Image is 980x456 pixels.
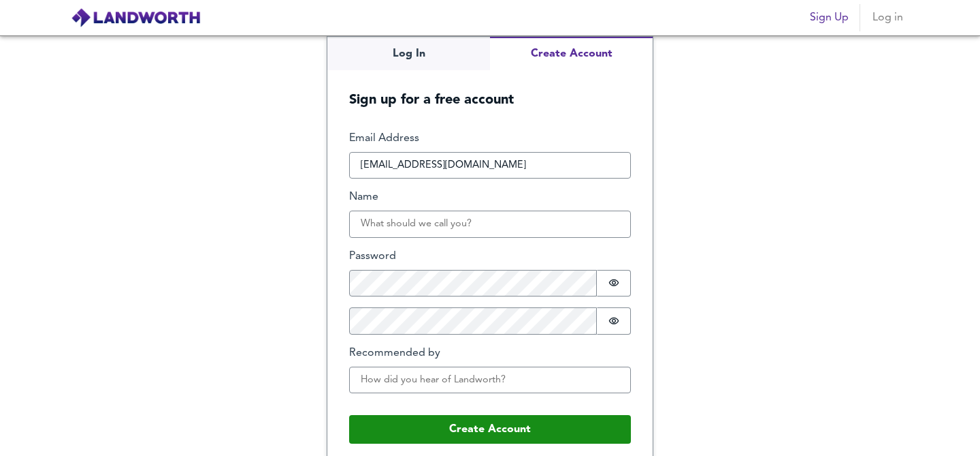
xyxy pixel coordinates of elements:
[349,152,631,179] input: How can we reach you?
[866,4,909,31] button: Log in
[804,4,854,31] button: Sign Up
[327,37,490,70] button: Log In
[349,346,631,361] label: Recommended by
[349,249,631,264] label: Password
[349,367,631,394] input: How did you hear of Landworth?
[349,211,631,238] input: What should we call you?
[597,270,631,297] button: Show password
[597,307,631,335] button: Show password
[327,70,653,109] h5: Sign up for a free account
[349,189,631,205] label: Name
[871,8,904,27] span: Log in
[349,131,631,147] label: Email Address
[349,415,631,444] button: Create Account
[810,8,849,27] span: Sign Up
[490,37,653,70] button: Create Account
[71,7,201,28] img: logo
